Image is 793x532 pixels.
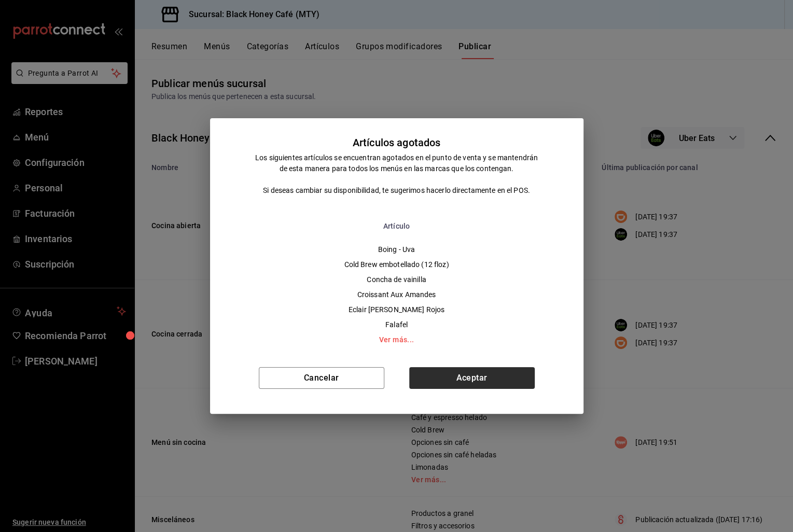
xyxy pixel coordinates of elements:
a: Ver más... [379,335,414,344]
button: Cancelar [259,367,384,389]
button: Aceptar [409,367,535,389]
div: Concha de vainilla [367,274,426,285]
div: Artículo [383,221,410,232]
div: Artículos agotados [353,135,440,150]
div: Croissant Aux Amandes [357,289,436,300]
div: Boing - Uva [378,244,415,255]
div: Falafel [385,319,408,330]
div: Cold Brew embotellado (12 floz) [344,259,449,270]
div: Los siguientes artículos se encuentran agotados en el punto de venta y se mantendrán de esta mane... [255,152,538,196]
div: Eclair [PERSON_NAME] Rojos [349,304,444,315]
